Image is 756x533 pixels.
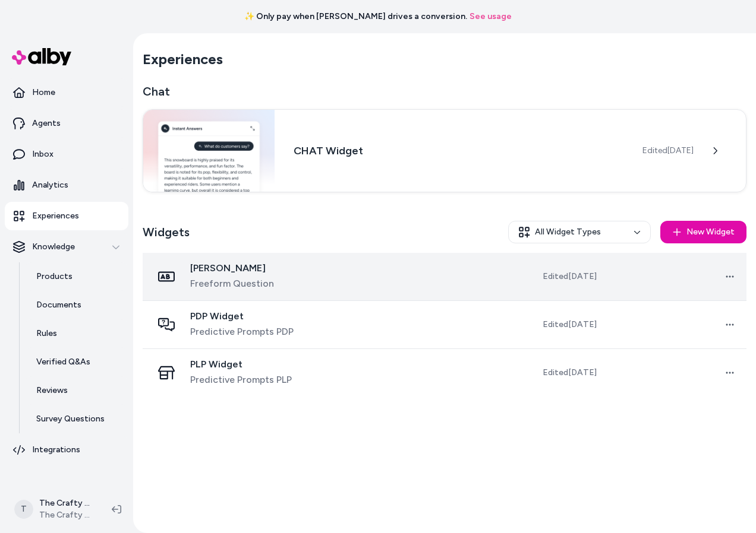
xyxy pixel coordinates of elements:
span: PLP Widget [190,358,292,370]
span: Edited [DATE] [543,367,597,379]
span: PDP Widget [190,310,294,322]
button: All Widget Types [508,221,651,243]
a: Analytics [5,171,128,199]
a: Experiences [5,202,128,230]
a: Reviews [24,376,128,405]
p: Products [36,271,73,283]
p: The Crafty Leprechaun Shopify [39,497,93,509]
p: Experiences [32,210,79,222]
span: [PERSON_NAME] [190,262,274,274]
span: The Crafty Leprechaun [39,509,93,521]
span: Edited [DATE] [543,319,597,331]
p: Rules [36,328,57,340]
a: Rules [24,319,128,348]
a: Survey Questions [24,405,128,433]
p: Survey Questions [36,413,105,425]
a: See usage [470,11,512,23]
a: Chat widgetCHAT WidgetEdited[DATE] [143,109,746,192]
button: TThe Crafty Leprechaun ShopifyThe Crafty Leprechaun [7,490,102,528]
a: Products [24,262,128,291]
p: Documents [36,299,81,311]
span: T [14,500,33,519]
span: Predictive Prompts PLP [190,373,292,387]
p: Knowledge [32,241,75,253]
a: Integrations [5,436,128,464]
p: Reviews [36,385,68,396]
p: Integrations [32,444,80,456]
a: Home [5,78,128,107]
p: Home [32,87,55,99]
p: Inbox [32,148,53,160]
button: New Widget [660,221,746,243]
span: Predictive Prompts PDP [190,325,294,339]
p: Verified Q&As [36,356,90,368]
span: Edited [DATE] [543,271,597,283]
p: Agents [32,118,61,129]
span: ✨ Only pay when [PERSON_NAME] drives a conversion. [244,11,467,23]
h3: CHAT Widget [294,142,623,159]
span: Freeform Question [190,277,274,291]
p: Analytics [32,179,68,191]
a: Inbox [5,140,128,169]
a: Verified Q&As [24,348,128,376]
img: Chat widget [143,110,275,192]
h2: Chat [143,83,746,100]
h2: Experiences [143,50,223,69]
a: Documents [24,291,128,319]
img: alby Logo [12,48,71,65]
button: Knowledge [5,233,128,261]
span: Edited [DATE] [642,145,694,157]
a: Agents [5,109,128,138]
h2: Widgets [143,224,190,240]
